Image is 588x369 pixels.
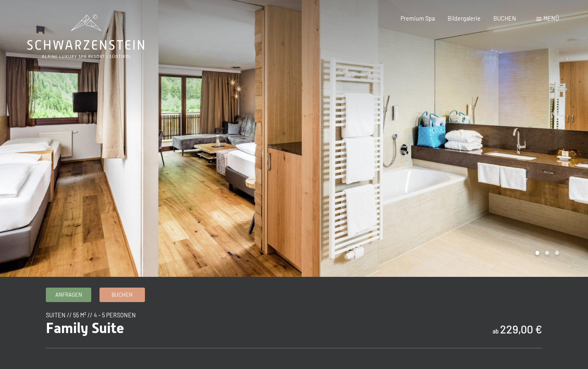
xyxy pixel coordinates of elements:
[100,288,145,302] a: Buchen
[500,322,542,336] b: 229,00 €
[46,288,91,302] a: Anfragen
[401,15,435,22] a: Premium Spa
[46,319,124,336] span: Family Suite
[111,291,133,298] span: Buchen
[543,15,559,22] span: Menü
[493,15,516,22] a: BUCHEN
[55,291,82,298] span: Anfragen
[46,312,136,319] span: Suiten // 55 m² // 4 - 5 Personen
[493,328,499,335] span: ab
[448,15,481,22] a: Bildergalerie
